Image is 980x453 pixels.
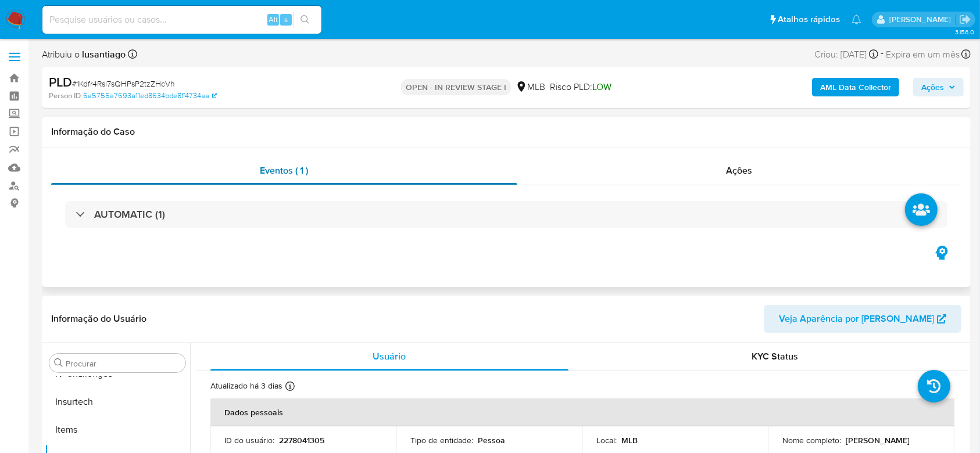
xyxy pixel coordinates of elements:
[65,201,947,228] div: AUTOMATIC (1)
[42,48,126,61] span: Atribuiu o
[279,435,324,445] p: 2278041305
[83,91,217,101] a: 6a5755a7693a11ed8634bde8ff4734aa
[550,81,611,94] span: Risco PLD:
[727,164,753,177] span: Ações
[42,12,321,27] input: Pesquise usuários ou casos...
[210,398,954,426] th: Dados pessoais
[782,435,841,445] p: Nome completo :
[752,350,798,363] span: KYC Status
[51,126,961,138] h1: Informação do Caso
[913,78,964,96] button: Ações
[881,46,884,62] span: -
[778,13,840,26] span: Atalhos rápidos
[889,14,955,25] p: lucas.santiago@mercadolivre.com
[846,435,910,445] p: [PERSON_NAME]
[284,14,288,25] span: s
[80,48,126,61] b: lusantiago
[959,13,971,26] a: Sair
[596,435,617,445] p: Local :
[51,313,146,325] h1: Informação do Usuário
[49,73,72,91] b: PLD
[852,15,861,24] a: Notificações
[820,78,891,96] b: AML Data Collector
[293,12,317,28] button: search-icon
[210,380,282,391] p: Atualizado há 3 dias
[516,81,545,94] div: MLB
[814,46,878,62] div: Criou: [DATE]
[66,358,181,369] input: Procurar
[764,305,961,333] button: Veja Aparência por [PERSON_NAME]
[621,435,638,445] p: MLB
[224,435,274,445] p: ID do usuário :
[260,164,309,177] span: Eventos ( 1 )
[94,208,165,221] h3: AUTOMATIC (1)
[886,48,960,61] span: Expira em um mês
[269,14,278,25] span: Alt
[592,80,611,94] span: LOW
[401,79,511,95] p: OPEN - IN REVIEW STAGE I
[45,416,190,444] button: Items
[49,91,81,101] b: Person ID
[54,358,63,368] button: Procurar
[478,435,505,445] p: Pessoa
[779,305,934,333] span: Veja Aparência por [PERSON_NAME]
[373,350,406,363] span: Usuário
[72,78,175,89] span: # 1Kdfr4Rsi7sQHPsP2tzZHcVh
[45,388,190,416] button: Insurtech
[921,78,944,96] span: Ações
[812,78,899,96] button: AML Data Collector
[410,435,473,445] p: Tipo de entidade :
